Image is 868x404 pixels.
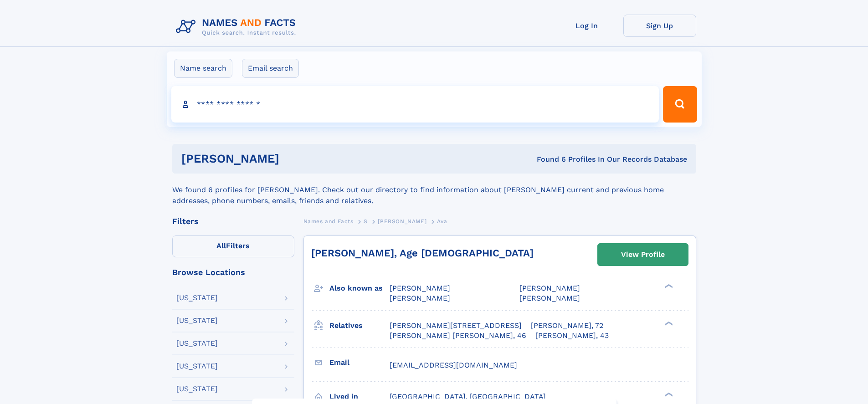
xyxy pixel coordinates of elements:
[364,218,368,225] span: S
[663,391,673,397] div: ❯
[176,363,218,370] div: [US_STATE]
[311,247,534,259] a: [PERSON_NAME], Age [DEMOGRAPHIC_DATA]
[390,361,517,369] span: [EMAIL_ADDRESS][DOMAIN_NAME]
[519,294,580,302] span: [PERSON_NAME]
[216,241,226,250] span: All
[390,284,450,292] span: [PERSON_NAME]
[550,15,623,37] a: Log In
[364,215,368,227] a: S
[390,331,526,341] a: [PERSON_NAME] [PERSON_NAME], 46
[242,59,299,78] label: Email search
[663,86,697,123] button: Search Button
[519,284,580,292] span: [PERSON_NAME]
[172,235,294,257] label: Filters
[172,174,696,206] div: We found 6 profiles for [PERSON_NAME]. Check out our directory to find information about [PERSON_...
[378,218,426,225] span: [PERSON_NAME]
[663,283,673,289] div: ❯
[176,385,218,393] div: [US_STATE]
[390,294,450,302] span: [PERSON_NAME]
[172,15,303,39] img: Logo Names and Facts
[408,154,687,164] div: Found 6 Profiles In Our Records Database
[623,15,696,37] a: Sign Up
[390,392,546,401] span: [GEOGRAPHIC_DATA], [GEOGRAPHIC_DATA]
[621,244,665,265] div: View Profile
[663,320,673,326] div: ❯
[176,340,218,347] div: [US_STATE]
[437,218,447,225] span: Ava
[329,355,390,370] h3: Email
[172,217,294,225] div: Filters
[174,59,232,78] label: Name search
[531,321,603,331] a: [PERSON_NAME], 72
[329,318,390,333] h3: Relatives
[390,321,522,331] a: [PERSON_NAME][STREET_ADDRESS]
[181,153,408,164] h1: [PERSON_NAME]
[303,215,354,227] a: Names and Facts
[598,244,688,266] a: View Profile
[172,268,294,276] div: Browse Locations
[535,331,609,341] a: [PERSON_NAME], 43
[176,317,218,324] div: [US_STATE]
[176,294,218,302] div: [US_STATE]
[329,281,390,296] h3: Also known as
[378,215,426,227] a: [PERSON_NAME]
[171,86,659,123] input: search input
